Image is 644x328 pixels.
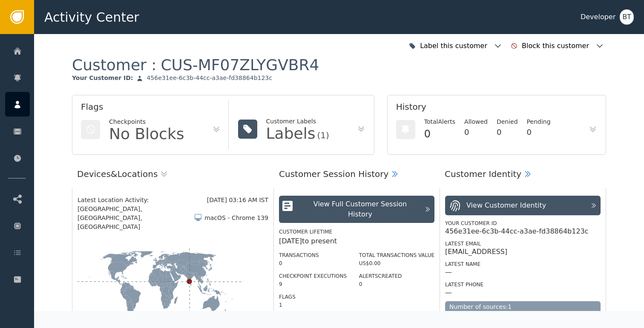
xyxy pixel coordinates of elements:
[445,268,452,277] div: —
[420,41,489,51] div: Label this customer
[77,168,158,180] div: Devices & Locations
[300,199,420,220] div: View Full Customer Session History
[279,273,347,279] label: Checkpoint Executions
[78,205,194,231] span: [GEOGRAPHIC_DATA], [GEOGRAPHIC_DATA], [GEOGRAPHIC_DATA]
[527,117,551,126] div: Pending
[466,200,546,211] div: View Customer Identity
[161,55,319,74] div: CUS-MF07ZLYGVBR4
[44,8,139,27] span: Activity Center
[445,301,601,313] div: Number of sources: 1
[207,196,268,205] div: [DATE] 03:16 AM IST
[445,260,601,268] div: Latest Name
[279,168,388,180] div: Customer Session History
[109,117,184,126] div: Checkpoints
[445,220,601,227] div: Your Customer ID
[620,9,634,25] button: BT
[497,126,518,138] div: 0
[445,281,601,288] div: Latest Phone
[147,74,272,82] div: 456e31ee-6c3b-44cc-a3ae-fd38864b123c
[424,126,455,142] div: 0
[445,196,601,215] button: View Customer Identity
[445,248,507,256] div: [EMAIL_ADDRESS]
[109,126,184,142] div: No Blocks
[72,74,133,82] div: Your Customer ID :
[266,126,316,141] div: Labels
[464,126,488,138] div: 0
[359,260,434,267] div: US$0.00
[279,236,434,246] div: [DATE] to present
[204,214,268,222] div: macOS - Chrome 139
[509,37,606,55] button: Block this customer
[445,227,589,236] div: 456e31ee-6c3b-44cc-a3ae-fd38864b123c
[279,196,434,223] button: View Full Customer Session History
[445,168,521,180] div: Customer Identity
[359,280,434,288] div: 0
[81,100,221,117] div: Flags
[279,260,347,267] div: 0
[407,37,504,55] button: Label this customer
[424,117,455,126] div: Total Alerts
[464,117,488,126] div: Allowed
[445,288,452,297] div: —
[78,196,207,205] div: Latest Location Activity:
[279,252,319,258] label: Transactions
[317,131,329,140] div: (1)
[359,252,434,258] label: Total Transactions Value
[522,41,591,51] div: Block this customer
[581,12,615,22] div: Developer
[279,294,296,300] label: Flags
[359,273,402,279] label: Alerts Created
[527,126,551,138] div: 0
[279,229,332,235] label: Customer Lifetime
[396,100,597,117] div: History
[266,117,329,126] div: Customer Labels
[279,301,347,309] div: 1
[497,117,518,126] div: Denied
[72,55,319,74] div: Customer :
[445,240,601,248] div: Latest Email
[279,280,347,288] div: 9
